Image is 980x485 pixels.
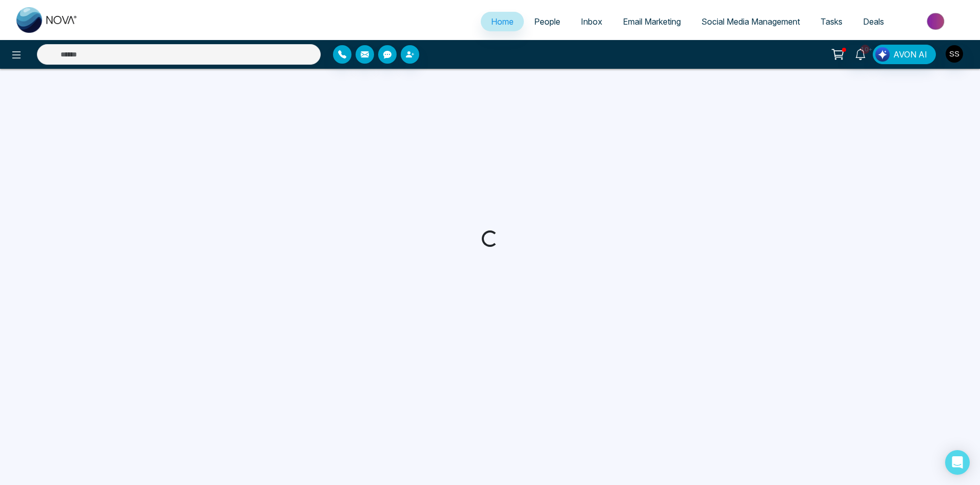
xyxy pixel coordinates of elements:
span: Inbox [581,16,602,27]
button: AVON AI [873,45,936,64]
a: People [524,12,571,31]
span: People [534,16,560,27]
span: Deals [863,16,884,27]
span: Tasks [820,16,842,27]
span: Social Media Management [701,16,800,27]
div: Open Intercom Messenger [945,450,970,475]
a: Home [481,12,524,31]
img: Lead Flow [875,47,890,62]
a: Social Media Management [691,12,810,31]
a: Inbox [571,12,613,31]
img: Market-place.gif [899,10,974,33]
a: Email Marketing [613,12,691,31]
a: Deals [853,12,894,31]
a: 10+ [848,45,873,63]
img: Nova CRM Logo [16,7,78,33]
span: Home [491,16,514,27]
img: User Avatar [946,45,963,63]
a: Tasks [810,12,853,31]
span: Email Marketing [623,16,681,27]
span: AVON AI [893,48,927,61]
span: 10+ [860,45,870,54]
